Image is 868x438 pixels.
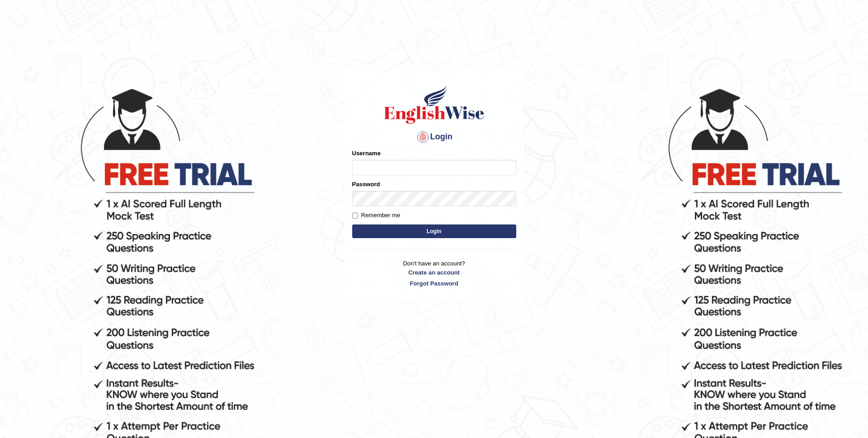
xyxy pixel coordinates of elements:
[352,224,516,238] button: Login
[352,259,516,287] p: Don't have an account?
[382,84,486,125] img: Logo of English Wise sign in for intelligent practice with AI
[352,149,381,158] label: Username
[352,130,516,144] h4: Login
[352,180,380,188] label: Password
[352,213,358,219] input: Remember me
[352,279,516,288] a: Forgot Password
[352,268,516,277] a: Create an account
[352,211,401,220] label: Remember me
